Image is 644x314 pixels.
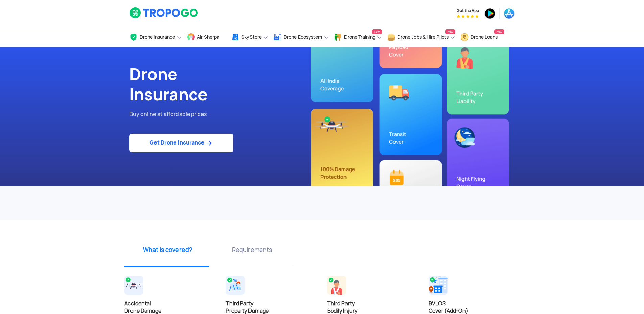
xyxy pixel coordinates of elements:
span: Drone Insurance [140,34,175,40]
span: New [372,29,382,34]
a: SkyStore [231,27,268,47]
span: Drone Ecosystem [284,34,322,40]
span: Drone Loans [471,34,498,40]
a: Drone TrainingNew [334,27,382,47]
p: Buy online at affordable prices [129,110,317,119]
img: App Raking [457,15,479,18]
span: SkyStore [241,34,262,40]
a: Drone Jobs & Hire PilotsNew [387,27,455,47]
span: New [445,29,455,34]
a: Drone Ecosystem [273,27,329,47]
a: Air Sherpa [187,27,226,47]
a: Drone Insurance [129,27,182,47]
span: Drone Jobs & Hire Pilots [397,34,449,40]
a: Get Drone Insurance [129,134,233,152]
img: ic_appstore.png [504,8,515,19]
span: Get the App [457,8,479,14]
img: ic_playstore.png [484,8,495,19]
span: New [494,29,504,34]
a: Drone LoansNew [460,27,504,47]
h1: Drone Insurance [129,64,317,105]
p: Requirements [212,245,292,254]
img: ic_arrow_forward_blue.svg [205,139,213,147]
img: logoHeader.svg [129,7,199,19]
span: Air Sherpa [197,34,219,40]
p: What is covered? [128,245,207,254]
span: Drone Training [344,34,375,40]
